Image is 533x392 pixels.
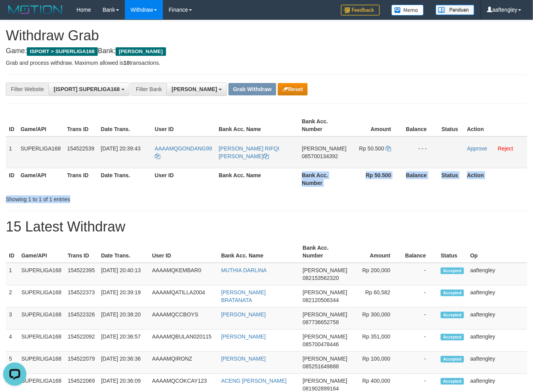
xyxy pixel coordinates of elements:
th: Rp 50.500 [350,168,403,190]
th: Status [438,241,467,263]
td: Rp 200,000 [350,263,402,285]
img: Button%20Memo.svg [391,5,424,16]
th: Status [438,114,464,136]
th: Trans ID [64,241,98,263]
a: ACENG [PERSON_NAME] [221,378,287,384]
td: SUPERLIGA168 [18,307,65,330]
button: [PERSON_NAME] [166,83,227,96]
span: [DATE] 20:39:43 [101,145,140,152]
a: AAAAMQGONDANG99 [155,145,212,159]
td: [DATE] 20:38:20 [98,307,149,330]
span: [PERSON_NAME] [303,311,347,318]
td: SUPERLIGA168 [18,263,65,285]
th: ID [6,168,17,190]
td: 154522373 [64,285,98,307]
td: 154522395 [64,263,98,285]
td: SUPERLIGA168 [18,285,65,307]
span: Copy 081902899164 to clipboard [303,385,339,392]
span: Accepted [441,268,464,274]
th: Bank Acc. Name [216,168,299,190]
td: 1 [6,136,17,168]
span: [PERSON_NAME] [302,145,346,152]
p: Grab and process withdraw. Maximum allowed is transactions. [6,59,527,67]
span: Copy 082120506344 to clipboard [303,297,339,303]
td: - - - [403,136,438,168]
td: Rp 300,000 [350,307,402,330]
td: SUPERLIGA168 [18,330,65,352]
h1: Withdraw Grab [6,28,527,43]
span: 154522539 [67,145,94,152]
th: Balance [403,168,438,190]
th: Bank Acc. Name [216,114,299,136]
span: Accepted [441,378,464,385]
img: MOTION_logo.png [6,4,65,16]
td: 1 [6,263,18,285]
td: - [402,263,438,285]
span: Copy 082153562320 to clipboard [303,275,339,281]
span: [PERSON_NAME] [303,289,347,295]
td: Rp 100,000 [350,352,402,374]
td: AAAAMQKEMBAR0 [149,263,218,285]
th: Game/API [18,241,65,263]
a: MUTHIA DARLINA [221,267,266,273]
td: aaftengley [467,263,527,285]
span: [PERSON_NAME] [303,378,347,384]
th: Trans ID [64,114,98,136]
th: Status [438,168,464,190]
th: Trans ID [64,168,98,190]
a: [PERSON_NAME] [221,356,266,362]
th: User ID [149,241,218,263]
button: [ISPORT] SUPERLIGA168 [48,83,129,96]
th: Op [467,241,527,263]
td: Rp 60,582 [350,285,402,307]
td: AAAAMQATILLA2004 [149,285,218,307]
a: [PERSON_NAME] [221,333,266,340]
td: [DATE] 20:36:57 [98,330,149,352]
a: Approve [467,145,487,152]
th: Bank Acc. Number [299,168,350,190]
th: Date Trans. [98,114,152,136]
th: User ID [152,114,216,136]
th: Bank Acc. Number [299,114,350,136]
button: Open LiveChat chat widget [3,3,26,26]
td: aaftengley [467,330,527,352]
span: Copy 085700478446 to clipboard [303,341,339,347]
th: Bank Acc. Number [299,241,350,263]
td: 154522092 [64,330,98,352]
td: 5 [6,352,18,374]
td: 2 [6,285,18,307]
span: Accepted [441,312,464,318]
td: - [402,330,438,352]
td: - [402,307,438,330]
a: [PERSON_NAME] RIFQI [PERSON_NAME] [219,145,279,159]
th: Amount [350,241,402,263]
td: Rp 351,000 [350,330,402,352]
td: - [402,352,438,374]
td: [DATE] 20:36:36 [98,352,149,374]
span: Accepted [441,290,464,296]
th: Game/API [17,114,64,136]
div: Filter Website [6,83,48,96]
span: [PERSON_NAME] [303,267,347,273]
button: Grab Withdraw [228,83,276,95]
th: Date Trans. [98,241,149,263]
th: Balance [402,241,438,263]
strong: 10 [123,60,130,66]
span: [PERSON_NAME] [303,356,347,362]
td: 3 [6,307,18,330]
td: - [402,285,438,307]
td: SUPERLIGA168 [18,352,65,374]
td: SUPERLIGA168 [17,136,64,168]
span: Accepted [441,356,464,363]
h1: 15 Latest Withdraw [6,219,527,235]
th: User ID [152,168,216,190]
img: Feedback.jpg [341,5,380,16]
span: [PERSON_NAME] [171,86,217,92]
td: aaftengley [467,285,527,307]
span: Accepted [441,334,464,340]
td: 4 [6,330,18,352]
td: [DATE] 20:39:19 [98,285,149,307]
td: 154522079 [64,352,98,374]
th: Balance [403,114,438,136]
img: panduan.png [436,5,474,15]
